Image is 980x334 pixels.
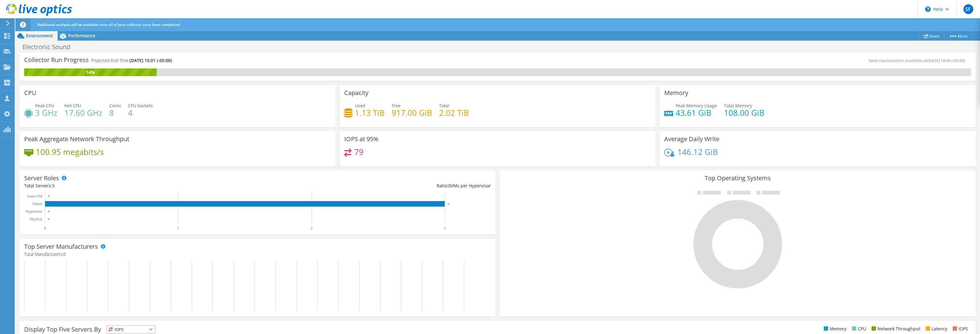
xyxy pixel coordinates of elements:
[24,182,258,189] div: Total Servers:
[109,103,121,108] span: Cores
[44,226,46,230] text: 0
[128,103,153,108] span: CPU Sockets
[355,103,365,108] span: Used
[850,325,866,332] li: CPU
[24,251,491,258] h4: Total Manufacturers:
[354,149,364,155] h4: 79
[63,251,66,257] span: 0
[32,202,43,206] text: Virtual
[951,325,968,332] li: IOPS
[48,195,50,198] text: 0
[35,103,54,108] span: Peak CPU
[355,109,385,116] h4: 1.13 TiB
[869,58,968,63] span: Next recalculation available at
[24,136,129,142] h3: Peak Aggregate Network Throughput
[448,202,449,205] text: 3
[27,194,42,198] text: Guest VM
[344,136,379,142] h3: IOPS at 95%
[37,22,181,27] span: Additional analysis will be available once all of your collector runs have completed.
[20,44,80,50] h1: Electronic Sound
[963,4,973,14] span: SF
[822,325,846,332] li: Memory
[24,90,36,96] h3: CPU
[130,57,172,63] span: [DATE] 15:01 (-05:00)
[52,183,55,189] span: 3
[91,57,172,64] h4: Projected End Time:
[677,149,718,155] h4: 146.12 GiB
[128,109,153,116] h4: 4
[924,325,947,332] li: Latency
[177,226,179,230] text: 1
[344,90,368,96] h3: Capacity
[36,149,104,155] h4: 100.95 megabits/s
[48,218,50,221] text: 0
[109,109,121,116] h4: 8
[439,109,469,116] h4: 2.02 TiB
[676,103,717,108] span: Peak Memory Usage
[35,109,57,116] h4: 3 GHz
[870,325,920,332] li: Network Throughput
[48,210,50,213] text: 0
[676,109,717,116] h4: 43.61 GiB
[24,175,59,182] h3: Server Roles
[24,243,98,250] h3: Top Server Manufacturers
[26,209,42,214] text: Hypervisor
[925,6,931,12] svg: \n
[927,58,965,63] span: [DATE] 18:06 (-05:00)
[664,136,719,142] h3: Average Daily Write
[107,326,155,333] span: IOPS
[64,103,81,108] span: Net CPU
[392,103,401,108] span: Free
[68,33,95,39] span: Performance
[944,31,972,41] a: More
[919,31,944,41] a: Share
[504,175,971,182] h3: Top Operating Systems
[24,69,157,76] div: 14%
[444,226,446,230] text: 3
[30,217,42,221] text: Physical
[724,103,752,108] span: Total Memory
[258,182,491,189] div: Ratio: VMs per Hypervisor
[64,109,102,116] h4: 17.60 GHz
[392,109,432,116] h4: 917.00 GiB
[448,183,451,189] span: 0
[664,90,688,96] h3: Memory
[439,103,449,108] span: Total
[724,109,764,116] h4: 108.00 GiB
[26,33,53,39] span: Environment
[311,226,312,230] text: 2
